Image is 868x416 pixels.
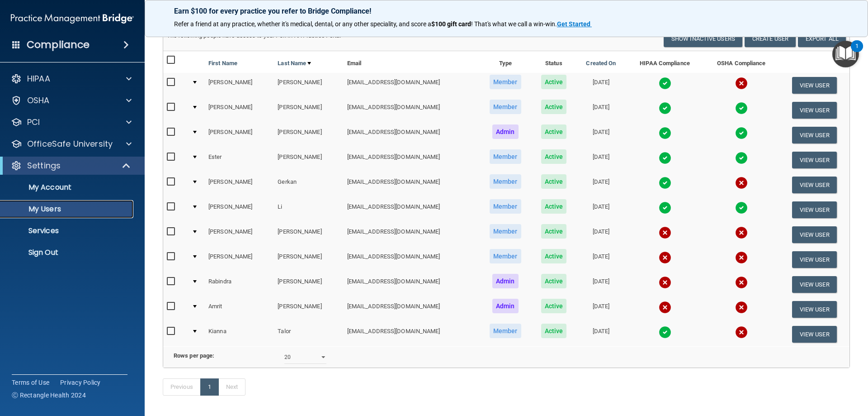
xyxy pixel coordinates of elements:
[735,177,748,189] img: cross.ca9f0e7f.svg
[735,102,748,115] img: tick.e7d51cea.svg
[274,197,343,222] td: Li
[12,378,49,387] a: Terms of Use
[274,73,343,98] td: [PERSON_NAME]
[490,249,521,263] span: Member
[735,326,748,339] img: cross.ca9f0e7f.svg
[344,148,479,172] td: [EMAIL_ADDRESS][DOMAIN_NAME]
[11,10,134,28] img: PMB logo
[274,222,343,247] td: [PERSON_NAME]
[205,322,274,346] td: Kianna
[576,247,626,272] td: [DATE]
[27,38,90,51] h4: Compliance
[792,301,837,318] button: View User
[659,201,671,214] img: tick.e7d51cea.svg
[735,152,748,164] img: tick.e7d51cea.svg
[200,378,219,396] a: 1
[659,326,671,339] img: tick.e7d51cea.svg
[174,352,214,359] b: Rows per page:
[205,73,274,98] td: [PERSON_NAME]
[274,172,343,197] td: Gerkan
[576,98,626,123] td: [DATE]
[205,172,274,197] td: [PERSON_NAME]
[792,77,837,94] button: View User
[344,123,479,148] td: [EMAIL_ADDRESS][DOMAIN_NAME]
[344,247,479,272] td: [EMAIL_ADDRESS][DOMAIN_NAME]
[11,139,132,149] a: OfficeSafe University
[659,77,671,90] img: tick.e7d51cea.svg
[735,226,748,239] img: cross.ca9f0e7f.svg
[490,100,521,114] span: Member
[541,324,567,338] span: Active
[792,276,837,293] button: View User
[492,274,519,288] span: Admin
[431,20,471,28] strong: $100 gift card
[205,272,274,297] td: Rabindra
[735,251,748,264] img: cross.ca9f0e7f.svg
[344,272,479,297] td: [EMAIL_ADDRESS][DOMAIN_NAME]
[344,297,479,322] td: [EMAIL_ADDRESS][DOMAIN_NAME]
[471,20,557,28] span: ! That's what we call a win-win.
[27,95,50,106] p: OSHA
[274,272,343,297] td: [PERSON_NAME]
[855,46,859,58] div: 1
[344,51,479,73] th: Email
[792,226,837,243] button: View User
[735,127,748,139] img: tick.e7d51cea.svg
[27,117,40,128] p: PCI
[205,123,274,148] td: [PERSON_NAME]
[490,324,521,338] span: Member
[659,276,671,289] img: cross.ca9f0e7f.svg
[274,247,343,272] td: [PERSON_NAME]
[576,123,626,148] td: [DATE]
[492,299,519,313] span: Admin
[576,73,626,98] td: [DATE]
[541,249,567,263] span: Active
[205,148,274,172] td: Ester
[479,51,532,73] th: Type
[792,152,837,168] button: View User
[576,148,626,172] td: [DATE]
[12,391,86,400] span: Ⓒ Rectangle Health 2024
[174,7,839,15] p: Earn $100 for every practice you refer to Bridge Compliance!
[6,248,129,257] p: Sign Out
[6,205,129,214] p: My Users
[659,251,671,264] img: cross.ca9f0e7f.svg
[205,98,274,123] td: [PERSON_NAME]
[11,73,132,84] a: HIPAA
[576,297,626,322] td: [DATE]
[626,51,703,73] th: HIPAA Compliance
[344,222,479,247] td: [EMAIL_ADDRESS][DOMAIN_NAME]
[541,299,567,313] span: Active
[586,58,616,69] a: Created On
[541,274,567,288] span: Active
[274,322,343,346] td: Talor
[557,20,590,28] strong: Get Started
[792,102,837,119] button: View User
[60,378,101,387] a: Privacy Policy
[205,222,274,247] td: [PERSON_NAME]
[541,75,567,89] span: Active
[6,226,129,235] p: Services
[27,139,113,149] p: OfficeSafe University
[832,41,859,67] button: Open Resource Center, 1 new notification
[344,322,479,346] td: [EMAIL_ADDRESS][DOMAIN_NAME]
[208,58,237,69] a: First Name
[659,226,671,239] img: cross.ca9f0e7f.svg
[576,197,626,222] td: [DATE]
[735,301,748,314] img: cross.ca9f0e7f.svg
[274,148,343,172] td: [PERSON_NAME]
[490,224,521,239] span: Member
[11,117,132,128] a: PCI
[703,51,779,73] th: OSHA Compliance
[541,100,567,114] span: Active
[735,77,748,90] img: cross.ca9f0e7f.svg
[344,73,479,98] td: [EMAIL_ADDRESS][DOMAIN_NAME]
[576,272,626,297] td: [DATE]
[541,124,567,139] span: Active
[492,124,519,139] span: Admin
[274,297,343,322] td: [PERSON_NAME]
[205,247,274,272] td: [PERSON_NAME]
[659,301,671,314] img: cross.ca9f0e7f.svg
[735,201,748,214] img: tick.e7d51cea.svg
[344,98,479,123] td: [EMAIL_ADDRESS][DOMAIN_NAME]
